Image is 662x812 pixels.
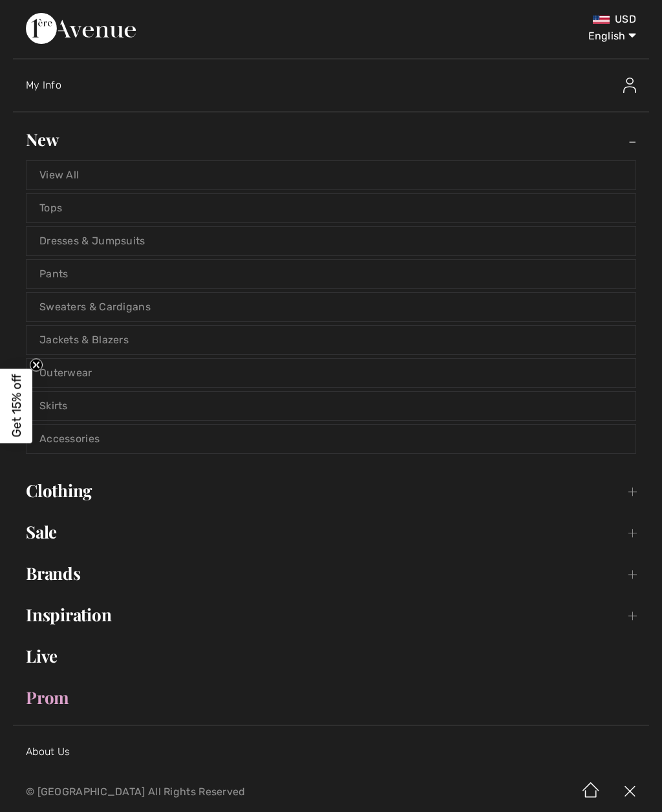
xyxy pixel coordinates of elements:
[13,559,649,588] a: Brands
[27,359,635,387] a: Outerwear
[26,13,136,44] img: 1ère Avenue
[13,642,649,670] a: Live
[610,772,649,812] img: X
[9,374,24,438] span: Get 15% off
[27,161,635,189] a: View All
[390,13,636,26] div: USD
[27,326,635,354] a: Jackets & Blazers
[26,787,389,796] p: © [GEOGRAPHIC_DATA] All Rights Reserved
[27,425,635,453] a: Accessories
[27,293,635,321] a: Sweaters & Cardigans
[623,78,636,93] img: My Info
[13,683,649,712] a: Prom
[30,359,43,372] button: Close teaser
[26,79,61,91] span: My Info
[27,227,635,255] a: Dresses & Jumpsuits
[27,260,635,288] a: Pants
[26,745,70,758] a: About Us
[13,601,649,629] a: Inspiration
[13,518,649,546] a: Sale
[27,194,635,222] a: Tops
[571,772,610,812] img: Home
[27,392,635,420] a: Skirts
[13,125,649,154] a: New
[30,9,56,21] span: Help
[13,476,649,505] a: Clothing
[26,771,80,784] a: Contact Us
